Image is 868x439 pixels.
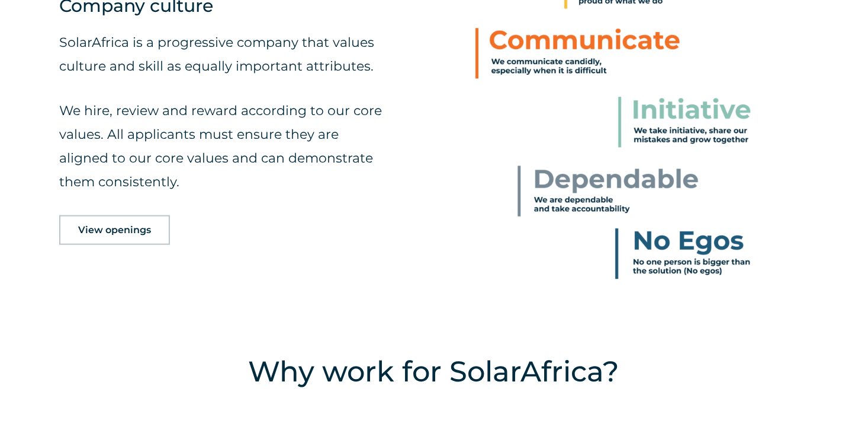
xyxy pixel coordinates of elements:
[78,225,151,235] span: View openings
[169,351,699,392] h4: Why work for SolarAfrica?
[59,103,382,190] span: We hire, review and reward according to our core values. All applicants must ensure they are alig...
[59,34,374,74] span: SolarAfrica is a progressive company that values culture and skill as equally important attributes.
[59,215,170,245] a: View openings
